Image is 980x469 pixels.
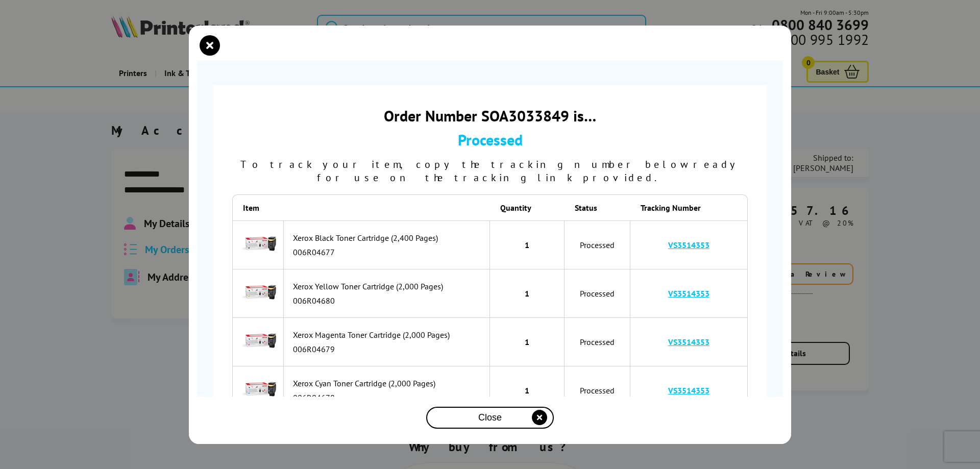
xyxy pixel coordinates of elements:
th: Tracking Number [630,194,748,220]
div: 006R04677 [293,247,484,257]
a: VS3514353 [668,240,709,250]
div: Xerox Black Toner Cartridge (2,400 Pages) [293,233,484,243]
td: 1 [490,269,565,318]
div: Order Number SOA3033849 is… [232,106,748,126]
td: 1 [490,318,565,366]
span: Close [478,412,502,423]
div: Xerox Magenta Toner Cartridge (2,000 Pages) [293,330,484,340]
a: VS3514353 [668,288,709,299]
div: Xerox Cyan Toner Cartridge (2,000 Pages) [293,378,484,388]
td: 1 [490,366,565,415]
div: Xerox Yellow Toner Cartridge (2,000 Pages) [293,281,484,291]
td: Processed [565,269,630,318]
td: Processed [565,318,630,366]
div: 006R04680 [293,295,484,306]
a: VS3514353 [668,337,709,347]
button: close modal [202,38,217,53]
img: Xerox Magenta Toner Cartridge (2,000 Pages) [240,323,276,359]
img: Xerox Cyan Toner Cartridge (2,000 Pages) [240,372,276,407]
span: To track your item, copy the tracking number below ready for use on the tracking link provided. [240,158,740,184]
td: 1 [490,220,565,269]
td: Processed [565,220,630,269]
th: Status [565,194,630,220]
a: VS3514353 [668,385,709,396]
img: Xerox Black Toner Cartridge (2,400 Pages) [240,226,276,262]
td: Processed [565,366,630,415]
button: close modal [426,407,554,429]
div: 006R04678 [293,392,484,403]
div: 006R04679 [293,344,484,354]
th: Item [232,194,284,220]
div: Processed [232,130,748,150]
th: Quantity [490,194,565,220]
img: Xerox Yellow Toner Cartridge (2,000 Pages) [240,275,276,310]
